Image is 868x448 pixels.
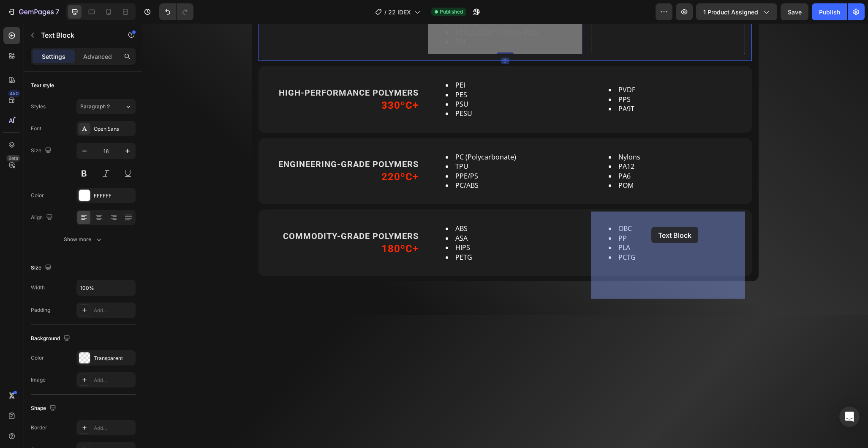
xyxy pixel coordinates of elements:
[31,125,41,132] div: Font
[31,333,72,344] div: Background
[31,103,46,110] div: Styles
[94,307,133,314] div: Add...
[80,103,110,110] span: Paragraph 2
[31,306,50,314] div: Padding
[31,424,47,432] div: Border
[31,145,53,157] div: Size
[6,155,20,162] div: Beta
[384,8,386,16] span: /
[31,82,54,89] div: Text style
[94,355,133,362] div: Transparent
[42,52,65,61] p: Settings
[77,280,135,295] input: Auto
[819,8,840,16] div: Publish
[31,192,44,199] div: Color
[703,8,758,16] span: 1 product assigned
[8,90,20,97] div: 450
[812,3,847,20] button: Publish
[55,7,59,17] p: 7
[31,403,58,414] div: Shape
[76,99,136,114] button: Paragraph 2
[83,52,112,61] p: Advanced
[31,212,54,223] div: Align
[41,30,113,40] p: Text Block
[31,376,46,384] div: Image
[94,192,133,200] div: FFFFFF
[781,3,808,20] button: Save
[3,3,63,20] button: 7
[94,125,133,133] div: Open Sans
[64,235,103,244] div: Show more
[31,354,44,362] div: Color
[31,262,53,274] div: Size
[440,8,463,16] span: Published
[31,284,45,291] div: Width
[31,232,136,247] button: Show more
[696,3,777,20] button: 1 product assigned
[788,8,802,16] span: Save
[94,377,133,384] div: Add...
[142,24,868,448] iframe: Design area
[94,424,133,432] div: Add...
[388,8,411,16] span: 22 IDEX
[839,407,860,427] div: Open Intercom Messenger
[159,3,193,20] div: Undo/Redo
